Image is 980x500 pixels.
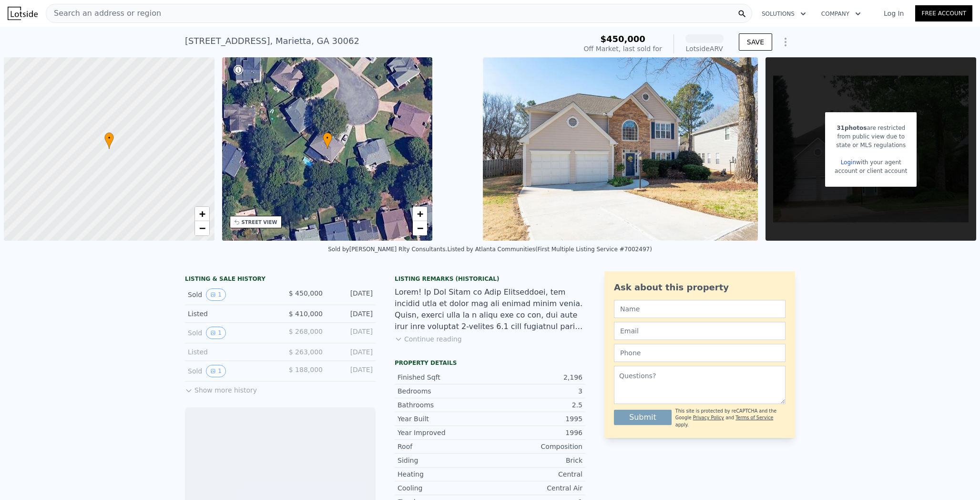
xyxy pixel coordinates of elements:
[199,208,205,220] span: +
[206,288,226,301] button: View historical data
[206,327,226,339] button: View historical data
[776,32,795,52] button: Show Options
[289,366,323,373] span: $ 188,000
[188,288,273,301] div: Sold
[289,289,323,297] span: $ 450,000
[490,428,582,437] div: 1996
[289,328,323,335] span: $ 268,000
[398,442,490,451] div: Roof
[417,208,423,220] span: +
[837,125,867,131] span: 31 photos
[490,386,582,396] div: 3
[398,414,490,424] div: Year Built
[490,414,582,424] div: 1995
[330,365,373,377] div: [DATE]
[46,8,161,19] span: Search an address or region
[185,275,376,285] div: LISTING & SALE HISTORY
[490,469,582,479] div: Central
[490,483,582,493] div: Central Air
[835,167,907,175] div: account or client account
[693,415,724,420] a: Privacy Policy
[206,365,226,377] button: View historical data
[242,219,277,226] div: STREET VIEW
[398,469,490,479] div: Heating
[856,159,901,166] span: with your agent
[835,124,907,132] div: are restricted
[330,309,373,319] div: [DATE]
[328,246,447,253] div: Sold by [PERSON_NAME] Rlty Consultants .
[490,372,582,382] div: 2,196
[195,221,209,235] a: Zoom out
[395,287,585,332] div: Lorem! Ip Dol Sitam co Adip Elitseddoei, tem incidid utla et dolor mag ali enimad minim venia. Qu...
[330,347,373,357] div: [DATE]
[188,347,273,357] div: Listed
[8,7,38,20] img: Lotside
[814,5,868,22] button: Company
[841,159,856,166] a: Login
[483,57,758,241] img: Sale: 13631945 Parcel: 17544395
[398,483,490,493] div: Cooling
[614,344,786,362] input: Phone
[835,141,907,149] div: state or MLS regulations
[398,372,490,382] div: Finished Sqft
[614,322,786,340] input: Email
[104,134,114,142] span: •
[398,428,490,437] div: Year Improved
[188,365,273,377] div: Sold
[289,348,323,356] span: $ 263,000
[185,34,359,48] div: [STREET_ADDRESS] , Marietta , GA 30062
[323,132,332,149] div: •
[395,334,462,344] button: Continue reading
[199,222,205,234] span: −
[413,207,427,221] a: Zoom in
[395,359,585,367] div: Property details
[754,5,814,22] button: Solutions
[413,221,427,235] a: Zoom out
[104,132,114,149] div: •
[188,309,273,319] div: Listed
[447,246,652,253] div: Listed by Atlanta Communities (First Multiple Listing Service #7002497)
[735,415,773,420] a: Terms of Service
[395,275,585,283] div: Listing Remarks (Historical)
[614,300,786,318] input: Name
[185,382,257,395] button: Show more history
[675,408,786,428] div: This site is protected by reCAPTCHA and the Google and apply.
[398,386,490,396] div: Bedrooms
[614,410,672,425] button: Submit
[398,400,490,410] div: Bathrooms
[835,132,907,141] div: from public view due to
[490,442,582,451] div: Composition
[195,207,209,221] a: Zoom in
[188,327,273,339] div: Sold
[614,281,786,294] div: Ask about this property
[600,34,645,44] span: $450,000
[872,9,915,18] a: Log In
[685,44,724,53] div: Lotside ARV
[330,327,373,339] div: [DATE]
[417,222,423,234] span: −
[289,310,323,318] span: $ 410,000
[584,44,662,53] div: Off Market, last sold for
[330,288,373,301] div: [DATE]
[323,134,332,142] span: •
[739,33,772,51] button: SAVE
[398,456,490,465] div: Siding
[490,400,582,410] div: 2.5
[490,456,582,465] div: Brick
[915,5,972,21] a: Free Account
